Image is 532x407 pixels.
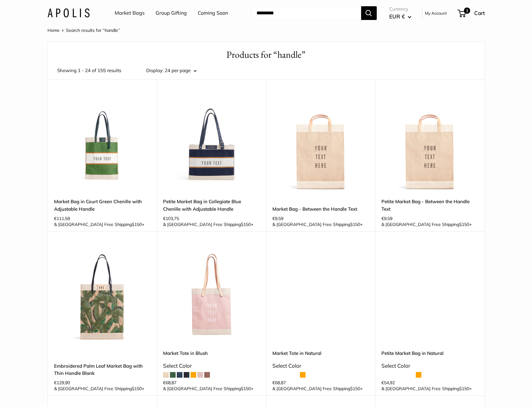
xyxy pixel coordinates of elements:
a: My Account [425,9,447,17]
button: Search [361,6,377,20]
a: Home [47,27,60,33]
span: $150 [132,222,142,227]
a: 3 Cart [458,8,485,18]
img: Apolis [47,8,90,17]
label: Display: [146,66,163,75]
span: $150 [241,386,251,391]
a: description_Our very first Chenille-Jute Market bagPetite Market Bag in Collegiate Blue Chenille ... [163,95,260,192]
span: €68,87 [163,380,177,385]
a: description_Our very first Chenille-Jute Market bagMarket Bag in Court Green Chenille with Adjust... [54,95,151,192]
a: Market Tote in Blush [163,350,260,357]
a: Petite Market Bag - Between the Handle Text [381,198,478,213]
a: Petite Market Bag in Natural [381,350,478,357]
span: & [GEOGRAPHIC_DATA] Free Shipping + [54,222,144,227]
img: description_Each bag takes 8-hours to handcraft thanks to our artisan cooperative. [54,247,151,344]
span: €103,75 [163,216,179,221]
span: EUR € [389,13,405,20]
span: $150 [350,386,360,391]
span: Cart [474,10,485,16]
img: description_Make it yours with custom printed text. [381,95,478,192]
a: Market Bag in Court Green Chenille with Adjustable Handle [54,198,151,213]
a: Petite Market Bag in Collegiate Blue Chenille with Adjustable Handle [163,198,260,213]
span: & [GEOGRAPHIC_DATA] Free Shipping + [272,222,363,227]
span: €111,59 [54,216,70,221]
span: €68,87 [272,380,286,385]
span: & [GEOGRAPHIC_DATA] Free Shipping + [163,386,253,391]
a: Embroidered Palm Leaf Market Bag with Thin Handle Blank [54,362,151,377]
h1: Products for “handle” [57,48,475,61]
span: & [GEOGRAPHIC_DATA] Free Shipping + [163,222,253,227]
a: description_Make it yours with custom printed text.Petite Market Bag - Between the Handle Text [381,95,478,192]
img: description_Make it yours with custom printed text. [272,95,369,192]
span: Search results for “handle” [66,27,120,33]
span: €129,90 [54,380,70,385]
span: $150 [459,386,469,391]
span: $150 [459,222,469,227]
span: €54,92 [381,380,395,385]
a: Market Bags [115,8,145,18]
a: description_Make it yours with custom printed text.description_The Original Market bag in its 4 n... [272,247,369,344]
img: Market Tote in Blush [163,247,260,344]
a: Coming Soon [198,8,228,18]
div: Select Color [381,361,478,371]
span: & [GEOGRAPHIC_DATA] Free Shipping + [381,386,472,391]
span: $150 [350,222,360,227]
nav: Breadcrumb [47,26,120,34]
a: Market Bag - Between the Handle Text [272,205,369,213]
span: 3 [464,7,470,14]
button: 24 per page [165,66,196,75]
a: description_Make it yours with custom printed text.Market Bag - Between the Handle Text [272,95,369,192]
span: & [GEOGRAPHIC_DATA] Free Shipping + [272,386,363,391]
a: description_Each bag takes 8-hours to handcraft thanks to our artisan cooperative.description_A m... [54,247,151,344]
img: description_Our very first Chenille-Jute Market bag [54,95,151,192]
input: Search... [251,6,361,20]
a: Market Tote in BlushMarket Tote in Blush [163,247,260,344]
a: Market Tote in Natural [272,350,369,357]
span: & [GEOGRAPHIC_DATA] Free Shipping + [381,222,472,227]
span: $150 [132,386,142,391]
span: $150 [241,222,251,227]
span: Currency [389,5,411,13]
a: Group Gifting [156,8,187,18]
button: EUR € [389,12,411,22]
img: description_Our very first Chenille-Jute Market bag [163,95,260,192]
div: Select Color [272,361,369,371]
span: €9,59 [381,216,392,221]
span: €9,59 [272,216,283,221]
span: Showing 1 - 24 of 155 results [57,66,121,75]
span: & [GEOGRAPHIC_DATA] Free Shipping + [54,386,144,391]
a: Petite Market Bag in Naturaldescription_Effortless style that elevates every moment [381,247,478,344]
span: 24 per page [165,67,191,73]
div: Select Color [163,361,260,371]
